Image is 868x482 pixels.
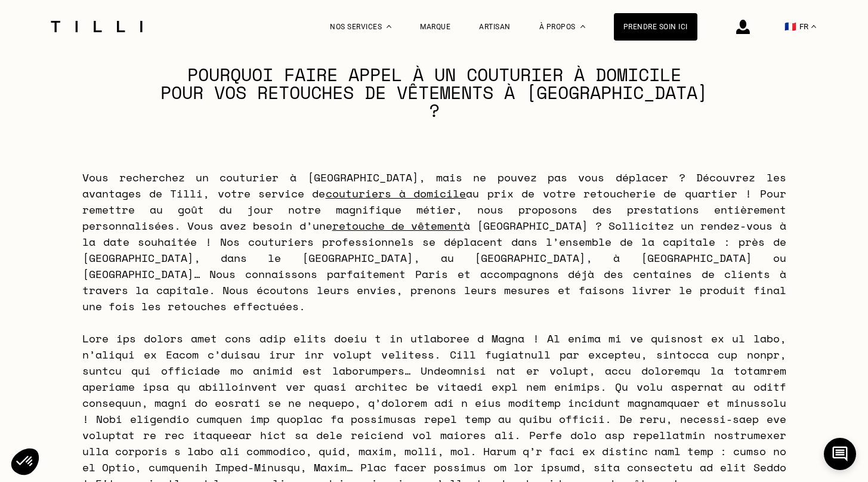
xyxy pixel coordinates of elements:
[420,23,450,31] a: Marque
[784,21,796,32] span: 🇫🇷
[82,218,786,314] span: à [GEOGRAPHIC_DATA] ? Sollicitez un rendez-vous à la date souhaitée ! Nos couturiers professionne...
[160,79,719,123] span: pour vos retouches de vêtements à [GEOGRAPHIC_DATA] ?
[82,169,786,201] span: Vous recherchez un couturier à [GEOGRAPHIC_DATA], mais ne pouvez pas vous déplacer ? Découvrez le...
[479,23,511,31] a: Artisan
[332,218,464,233] a: retouche de vêtement
[736,20,750,34] img: icône connexion
[387,25,391,28] img: Menu déroulant
[811,25,816,28] img: menu déroulant
[580,25,585,28] img: Menu déroulant à propos
[326,186,467,201] a: couturiers à domicile
[82,186,786,233] span: au prix de votre retoucherie de quartier ! Pour remettre au goût du jour notre magnifique métier,...
[614,13,697,41] a: Prendre soin ici
[187,61,681,88] span: Pourquoi faire appel à un couturier à domicile
[47,21,147,32] img: Logo du service de couturière Tilli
